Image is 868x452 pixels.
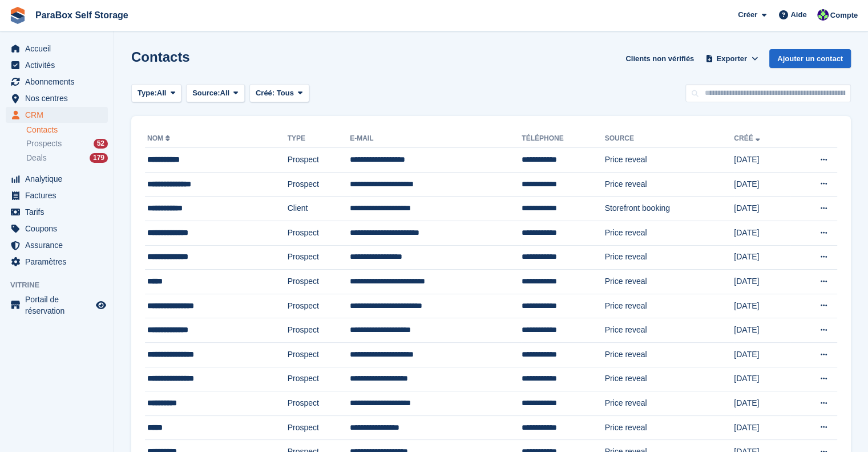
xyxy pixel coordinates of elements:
span: All [220,87,230,99]
span: Abonnements [25,74,94,90]
button: Source: All [186,84,245,103]
td: Price reveal [605,148,734,173]
td: Price reveal [605,172,734,197]
span: Analytique [25,171,94,187]
td: [DATE] [734,245,790,270]
a: menu [6,204,108,220]
td: [DATE] [734,270,790,294]
th: E-mail [350,130,522,148]
span: Prospects [26,138,62,149]
img: stora-icon-8386f47178a22dfd0bd8f6a31ec36ba5ce8667c1dd55bd0f319d3a0aa187defe.svg [9,7,26,24]
td: Prospect [288,172,350,197]
span: All [157,87,167,99]
a: menu [6,171,108,187]
span: Paramètres [25,254,94,270]
div: 52 [94,139,108,149]
a: menu [6,41,108,57]
span: Type: [138,87,157,99]
button: Exporter [703,49,760,68]
a: menu [6,90,108,106]
td: Prospect [288,391,350,416]
td: Prospect [288,318,350,343]
td: Prospect [288,342,350,367]
span: Activités [25,57,94,73]
td: [DATE] [734,148,790,173]
a: menu [6,254,108,270]
td: Prospect [288,221,350,245]
td: Prospect [288,270,350,294]
td: Prospect [288,148,350,173]
div: 179 [90,153,108,163]
td: Price reveal [605,294,734,318]
td: [DATE] [734,367,790,391]
a: Boutique d'aperçu [94,298,108,312]
td: Price reveal [605,318,734,343]
td: [DATE] [734,197,790,221]
a: menu [6,221,108,237]
td: [DATE] [734,391,790,416]
td: [DATE] [734,172,790,197]
a: menu [6,294,108,317]
td: Prospect [288,294,350,318]
a: ParaBox Self Storage [31,6,133,25]
a: menu [6,107,108,123]
td: [DATE] [734,294,790,318]
td: Client [288,197,350,221]
td: Price reveal [605,221,734,245]
a: Nom [147,134,172,142]
span: Vitrine [10,279,114,291]
a: Deals 179 [26,152,108,164]
td: Price reveal [605,391,734,416]
th: Téléphone [522,130,604,148]
span: Source: [192,87,220,99]
span: Nos centres [25,90,94,106]
span: Créer [738,9,757,21]
td: Prospect [288,367,350,391]
img: Tess Bédat [817,9,829,21]
span: Tarifs [25,204,94,220]
a: menu [6,74,108,90]
span: Coupons [25,221,94,237]
td: Price reveal [605,415,734,440]
a: menu [6,237,108,253]
td: [DATE] [734,342,790,367]
a: Contacts [26,125,108,135]
span: Accueil [25,41,94,57]
span: Exporter [716,53,746,65]
button: Créé: Tous [249,84,309,103]
td: Price reveal [605,342,734,367]
span: Factures [25,187,94,203]
a: menu [6,57,108,73]
h1: Contacts [131,49,190,65]
span: Deals [26,153,47,163]
span: Portail de réservation [25,294,94,317]
span: CRM [25,107,94,123]
td: Storefront booking [605,197,734,221]
span: Compte [830,10,858,21]
span: Créé: [256,89,274,97]
th: Source [605,130,734,148]
th: Type [288,130,350,148]
td: Price reveal [605,270,734,294]
a: Prospects 52 [26,138,108,150]
td: Price reveal [605,245,734,270]
span: Tous [277,89,294,97]
td: Prospect [288,245,350,270]
a: Ajouter un contact [769,49,851,68]
span: Assurance [25,237,94,253]
td: [DATE] [734,221,790,245]
button: Type: All [131,84,181,103]
a: menu [6,187,108,203]
a: Créé [734,134,762,142]
span: Aide [790,9,806,21]
td: Prospect [288,415,350,440]
a: Clients non vérifiés [621,49,699,68]
td: Price reveal [605,367,734,391]
td: [DATE] [734,415,790,440]
td: [DATE] [734,318,790,343]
